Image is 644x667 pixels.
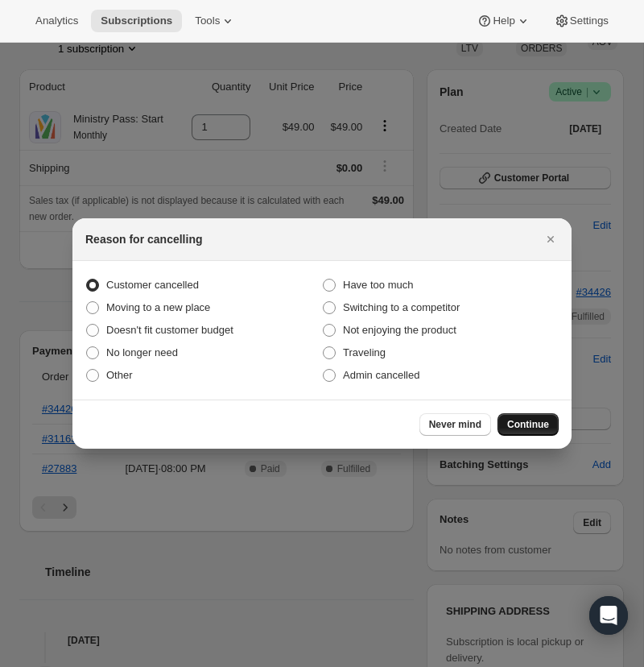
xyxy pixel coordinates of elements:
[26,10,88,32] button: Analytics
[106,346,178,358] span: No longer need
[539,228,562,251] button: Close
[493,14,514,27] span: Help
[419,413,491,436] button: Never mind
[497,413,559,436] button: Continue
[106,279,199,291] span: Customer cancelled
[35,14,78,27] span: Analytics
[106,324,233,336] span: Doesn't fit customer budget
[106,369,133,381] span: Other
[185,10,246,32] button: Tools
[589,596,628,635] div: Open Intercom Messenger
[101,14,172,27] span: Subscriptions
[544,10,618,32] button: Settings
[195,14,220,27] span: Tools
[467,10,540,32] button: Help
[106,301,210,313] span: Moving to a new place
[429,418,481,431] span: Never mind
[343,369,419,381] span: Admin cancelled
[343,346,386,358] span: Traveling
[343,301,460,313] span: Switching to a competitor
[91,10,182,32] button: Subscriptions
[85,231,202,247] h2: Reason for cancelling
[507,418,549,431] span: Continue
[343,324,456,336] span: Not enjoying the product
[343,279,413,291] span: Have too much
[570,14,609,27] span: Settings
